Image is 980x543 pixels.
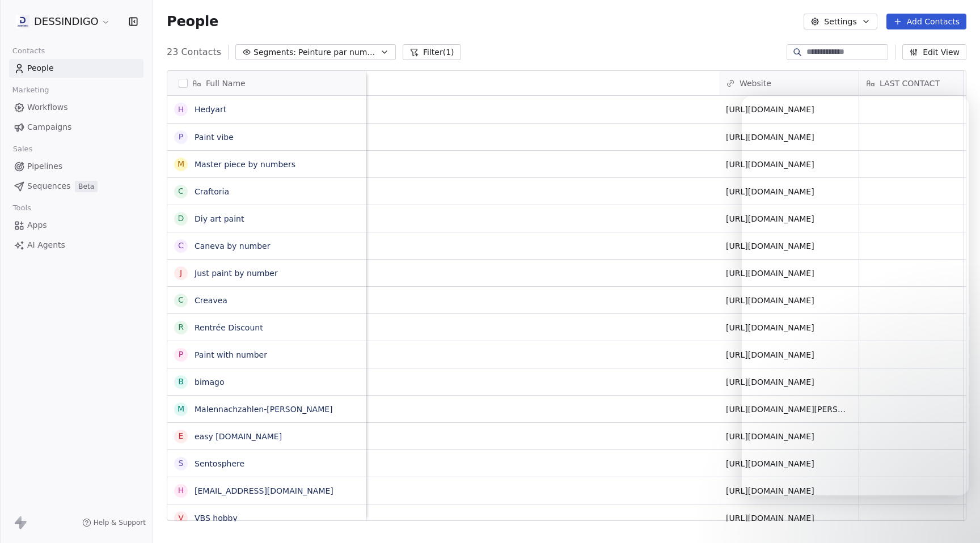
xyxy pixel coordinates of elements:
[178,512,184,524] div: V
[195,160,295,169] a: Master piece by numbers
[726,160,814,169] a: [URL][DOMAIN_NAME]
[167,71,366,95] div: Full Name
[178,213,184,224] div: D
[859,71,964,95] div: LAST CONTACT
[726,377,814,387] a: [URL][DOMAIN_NAME]
[403,44,461,60] button: Filter(1)
[27,160,62,172] span: Pipelines
[27,62,54,74] span: People
[9,157,143,176] a: Pipelines
[726,486,814,495] a: [URL][DOMAIN_NAME]
[94,518,146,527] span: Help & Support
[195,323,263,332] a: Rentrée Discount
[726,133,814,142] a: [URL][DOMAIN_NAME]
[195,432,282,441] a: easy [DOMAIN_NAME]
[9,177,143,196] a: SequencesBeta
[180,267,182,279] div: J
[726,105,814,114] a: [URL][DOMAIN_NAME]
[27,219,47,231] span: Apps
[179,430,184,442] div: e
[726,323,814,332] a: [URL][DOMAIN_NAME]
[27,239,65,251] span: AI Agents
[195,187,229,196] a: Craftoria
[740,78,771,89] span: Website
[9,59,143,78] a: People
[195,296,227,305] a: Creavea
[726,187,814,196] a: [URL][DOMAIN_NAME]
[195,105,226,114] a: Hedyart
[195,350,267,359] a: Paint with number
[195,405,333,414] a: Malennachzahlen-[PERSON_NAME]
[179,349,183,360] div: P
[178,158,184,170] div: M
[726,432,814,441] a: [URL][DOMAIN_NAME]
[726,296,814,305] a: [URL][DOMAIN_NAME]
[178,485,184,497] div: h
[9,236,143,254] a: AI Agents
[206,78,246,89] span: Full Name
[941,504,969,532] iframe: Intercom live chat
[804,14,877,29] button: Settings
[7,43,50,60] span: Contacts
[195,133,234,142] a: Paint vibe
[195,241,270,251] a: Caneva by number
[8,141,37,158] span: Sales
[195,459,244,468] a: Sentosphere
[167,96,366,521] div: grid
[902,44,966,60] button: Edit View
[726,514,814,523] a: [URL][DOMAIN_NAME]
[179,131,183,143] div: P
[27,101,68,113] span: Workflows
[179,457,184,469] div: S
[195,377,224,387] a: bimago
[27,180,70,192] span: Sequences
[726,405,880,414] a: [URL][DOMAIN_NAME][PERSON_NAME]
[178,403,184,415] div: M
[167,13,218,30] span: People
[8,200,36,217] span: Tools
[178,104,184,116] div: H
[178,294,184,306] div: C
[75,181,98,192] span: Beta
[726,269,814,278] a: [URL][DOMAIN_NAME]
[195,214,244,223] a: Diy art paint
[195,269,278,278] a: Just paint by number
[34,14,99,29] span: DESSINDIGO
[27,121,71,133] span: Campaigns
[726,241,814,251] a: [URL][DOMAIN_NAME]
[726,459,814,468] a: [URL][DOMAIN_NAME]
[167,45,221,59] span: 23 Contacts
[254,46,296,58] span: Segments:
[178,240,184,252] div: C
[886,14,966,29] button: Add Contacts
[195,514,238,523] a: VBS hobby
[14,12,113,31] button: DESSINDIGO
[719,71,859,95] div: Website
[178,376,184,388] div: b
[298,46,378,58] span: Peinture par numero
[880,78,940,89] span: LAST CONTACT
[7,82,54,99] span: Marketing
[178,185,184,197] div: C
[9,118,143,137] a: Campaigns
[178,321,184,333] div: R
[195,486,333,495] a: [EMAIL_ADDRESS][DOMAIN_NAME]
[9,216,143,235] a: Apps
[82,518,146,527] a: Help & Support
[742,96,969,495] iframe: Intercom live chat
[9,98,143,117] a: Workflows
[726,214,814,223] a: [URL][DOMAIN_NAME]
[726,350,814,359] a: [URL][DOMAIN_NAME]
[16,15,29,28] img: DD.jpeg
